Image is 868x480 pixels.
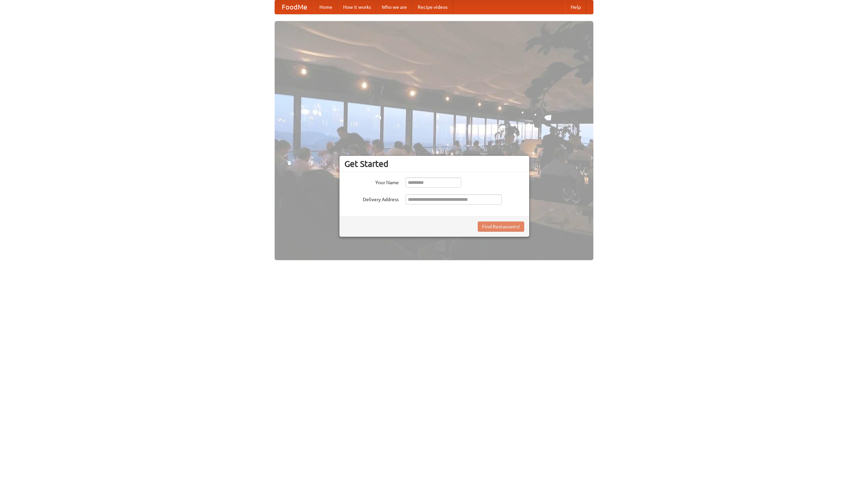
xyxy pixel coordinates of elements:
a: How it works [338,0,376,14]
a: Home [314,0,338,14]
a: Who we are [376,0,412,14]
a: Recipe videos [412,0,453,14]
button: Find Restaurants! [478,222,524,232]
a: FoodMe [275,0,314,14]
label: Your Name [344,177,399,186]
h3: Get Started [344,159,524,169]
label: Delivery Address [344,194,399,203]
a: Help [565,0,586,14]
